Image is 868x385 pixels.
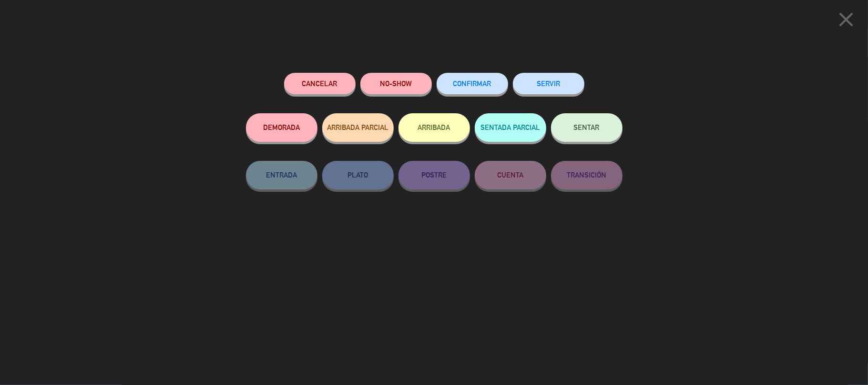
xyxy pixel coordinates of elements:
[513,73,584,94] button: SERVIR
[574,123,600,131] span: SENTAR
[322,113,394,142] button: ARRIBADA PARCIAL
[453,79,491,88] span: CONFIRMAR
[834,8,858,31] i: close
[246,113,317,142] button: DEMORADA
[831,7,861,35] button: close
[475,113,546,142] button: SENTADA PARCIAL
[327,123,388,131] span: ARRIBADA PARCIAL
[322,161,394,189] button: PLATO
[475,161,546,189] button: CUENTA
[284,73,356,94] button: Cancelar
[246,161,317,189] button: ENTRADA
[398,161,470,189] button: POSTRE
[551,161,623,189] button: TRANSICIÓN
[437,73,508,94] button: CONFIRMAR
[398,113,470,142] button: ARRIBADA
[551,113,623,142] button: SENTAR
[360,73,432,94] button: NO-SHOW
